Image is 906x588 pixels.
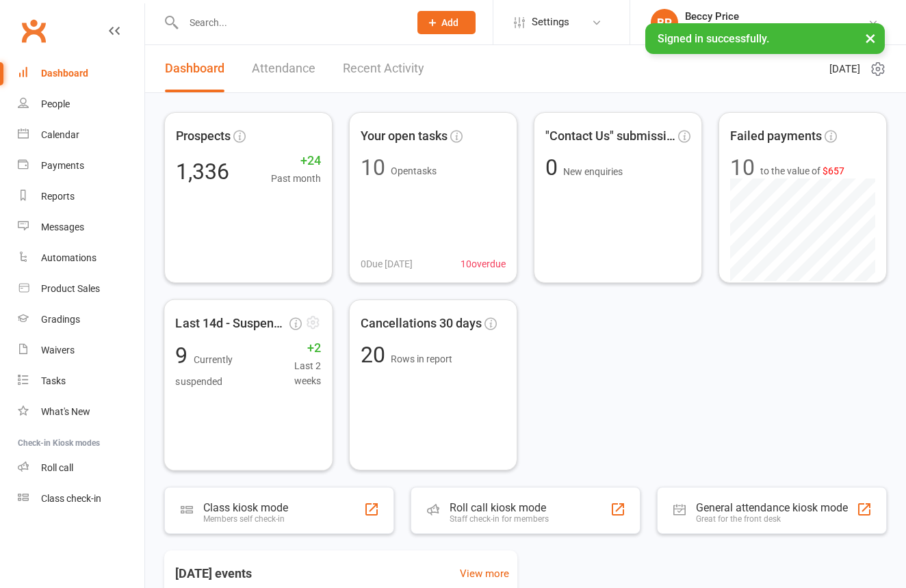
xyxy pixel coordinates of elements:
a: Payments [18,150,144,181]
div: Great for the front desk [696,514,848,524]
div: Staff check-in for members [450,514,549,524]
div: Roll call [41,462,73,473]
a: Reports [18,181,144,212]
a: People [18,89,144,120]
h3: [DATE] events [164,561,263,586]
span: 0 Due [DATE] [361,256,413,271]
span: 10 overdue [461,256,506,271]
span: $657 [823,165,844,176]
div: Calendar [41,129,79,140]
span: Past month [271,171,321,186]
div: Messages [41,222,84,232]
div: Members self check-in [203,514,288,524]
span: "Contact Us" submissions [545,126,675,146]
span: +2 [271,338,321,358]
div: 10 [730,157,755,178]
div: Roll call kiosk mode [450,501,549,514]
div: Tasks [41,375,66,386]
a: Calendar [18,120,144,150]
span: [DATE] [829,61,860,77]
button: × [858,23,883,53]
a: Clubworx [16,14,51,48]
div: Waivers [41,345,75,356]
div: People [41,98,70,109]
span: Open tasks [391,165,437,176]
div: Automations [41,252,96,263]
div: Beccy Price [685,10,868,23]
div: Reports [41,191,75,202]
div: General attendance kiosk mode [696,501,848,514]
a: View more [460,565,509,582]
span: Last 2 weeks [271,358,321,389]
div: What's New [41,406,90,417]
a: What's New [18,397,144,427]
span: 20 [361,342,391,368]
div: BP [651,9,678,36]
span: Last 14d - Suspended Membe... [175,313,287,333]
a: Messages [18,212,144,243]
a: Automations [18,243,144,273]
span: New enquiries [563,166,623,177]
span: Failed payments [730,126,822,146]
a: Attendance [252,45,315,92]
div: Product Sales [41,283,100,294]
a: Waivers [18,335,144,366]
a: Tasks [18,366,144,397]
span: Settings [532,7,569,38]
span: Currently suspended [175,354,232,387]
div: Dashboard [41,68,88,79]
a: Gradings [18,304,144,335]
a: Recent Activity [343,45,424,92]
span: +24 [271,151,321,171]
a: Dashboard [18,58,144,89]
a: Dashboard [165,45,224,92]
span: Rows in report [391,353,452,364]
div: 1,336 [176,161,229,183]
button: Add [417,11,476,34]
div: Class check-in [41,493,101,504]
div: Gradings [41,314,80,325]
span: Cancellations 30 days [361,314,482,334]
a: Roll call [18,453,144,483]
span: Add [441,17,458,28]
span: to the value of [760,163,844,178]
input: Search... [179,13,400,32]
span: 0 [545,155,563,181]
div: 9 [175,344,271,388]
div: Class kiosk mode [203,501,288,514]
div: Honour Moreton Bay Martial Arts Academy [685,23,868,35]
span: Your open tasks [361,126,448,146]
a: Product Sales [18,273,144,304]
a: Class kiosk mode [18,483,144,514]
span: Signed in successfully. [658,32,769,45]
span: Prospects [176,126,231,146]
div: 10 [361,157,385,178]
div: Payments [41,160,84,171]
